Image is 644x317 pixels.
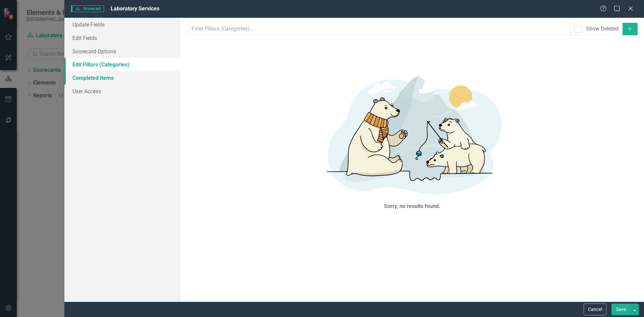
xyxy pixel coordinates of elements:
a: Completed Items [64,71,180,85]
a: Edit Fields [64,31,180,45]
button: Cancel [584,304,606,315]
div: Sorry, no results found. [384,203,440,210]
input: Filter Pillars (Categories)... [187,23,571,35]
img: No results found [312,67,513,201]
a: Edit Pillars (Categories) [64,58,180,71]
span: Laboratory Services [111,5,159,12]
a: Scorecard Options [64,45,180,58]
div: Show Deleted [586,25,619,33]
span: Scorecard [71,5,104,12]
button: Save [611,304,630,315]
a: Update Fields [64,18,180,31]
a: User Access [64,85,180,98]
